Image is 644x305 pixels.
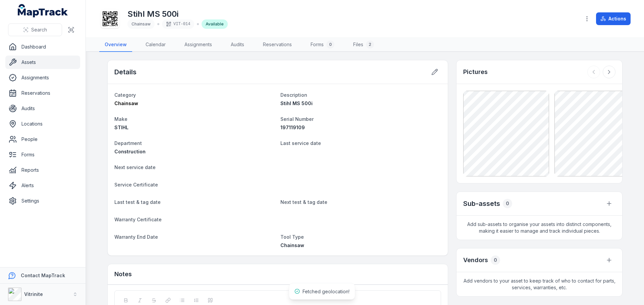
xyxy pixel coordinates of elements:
a: Overview [99,38,132,52]
strong: Vitrinite [24,291,43,297]
span: Description [280,92,307,98]
span: Serial Number [280,116,314,122]
span: Add sub-assets to organise your assets into distinct components, making it easier to manage and t... [457,216,622,240]
a: Dashboard [5,40,80,54]
div: 0 [503,199,512,208]
h2: Sub-assets [463,199,500,208]
a: Alerts [5,179,80,192]
span: Last test & tag date [114,199,161,205]
a: Reservations [258,38,297,52]
span: Service Certificate [114,182,158,187]
a: MapTrack [18,4,68,17]
span: Fetched geolocation! [303,289,350,294]
span: Tool Type [280,234,304,240]
span: Chainsaw [131,21,151,26]
span: Warranty Certificate [114,217,162,222]
a: Assets [5,56,80,69]
a: Calendar [140,38,171,52]
h3: Notes [114,270,132,279]
a: Forms [5,148,80,161]
span: STIHL [114,125,128,130]
a: People [5,133,80,146]
div: Available [202,19,228,29]
a: Settings [5,194,80,208]
span: Stihl MS 500i [280,100,313,106]
span: Last service date [280,140,321,146]
span: Construction [114,149,146,154]
a: Files2 [348,38,379,52]
h3: Vendors [463,255,488,265]
a: Audits [225,38,250,52]
button: Search [8,23,62,36]
a: Assignments [179,38,217,52]
span: Next test & tag date [280,199,327,205]
h3: Pictures [463,67,488,77]
a: Reservations [5,86,80,100]
span: Chainsaw [114,100,138,106]
div: VIT-014 [162,19,194,29]
span: Category [114,92,136,98]
a: Audits [5,102,80,115]
strong: Contact MapTrack [21,273,65,278]
a: Assignments [5,71,80,84]
a: Locations [5,117,80,131]
div: 0 [491,255,500,265]
button: Actions [596,12,631,25]
a: Reports [5,163,80,177]
span: Add vendors to your asset to keep track of who to contact for parts, services, warranties, etc. [457,272,622,296]
span: Chainsaw [280,242,304,248]
a: Forms0 [305,38,340,52]
h1: Stihl MS 500i [127,9,228,19]
div: 2 [366,41,374,49]
span: Warranty End Date [114,234,158,240]
span: Next service date [114,164,156,170]
div: 0 [326,41,334,49]
span: 197119109 [280,125,305,130]
span: Make [114,116,127,122]
span: Department [114,140,142,146]
span: Search [31,26,47,33]
h2: Details [114,67,137,77]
